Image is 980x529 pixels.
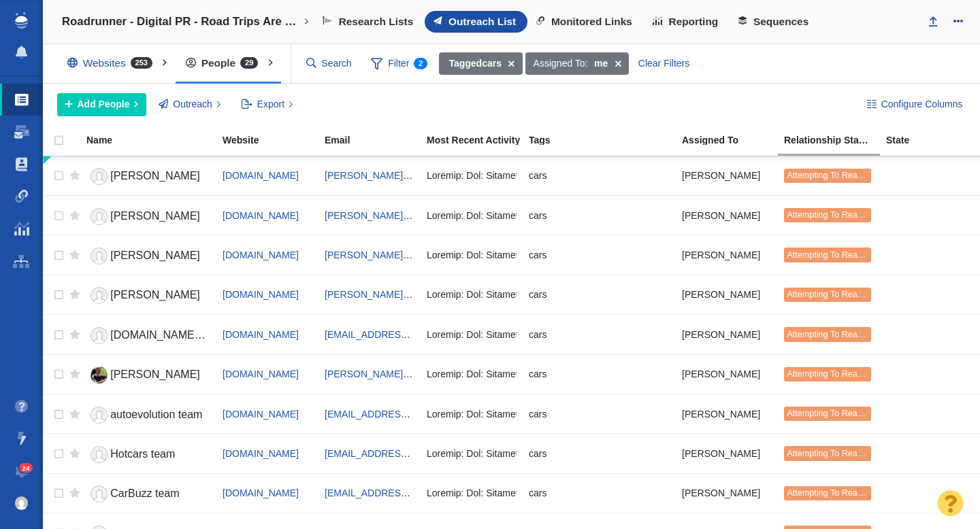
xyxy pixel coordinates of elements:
[86,443,210,466] a: Hotcars team
[787,171,891,180] span: Attempting To Reach (1 try)
[110,329,225,341] span: [DOMAIN_NAME] team
[86,284,210,307] a: [PERSON_NAME]
[778,275,880,314] td: Attempting To Reach (1 try)
[110,409,202,420] span: autoevolution team
[257,97,284,112] span: Export
[110,369,200,380] span: [PERSON_NAME]
[314,11,425,33] a: Research Lists
[682,201,772,230] div: [PERSON_NAME]
[325,329,486,340] a: [EMAIL_ADDRESS][DOMAIN_NAME]
[529,408,546,420] span: cars
[325,369,564,379] a: [PERSON_NAME][EMAIL_ADDRESS][DOMAIN_NAME]
[551,16,632,28] span: Monitored Links
[223,369,299,379] a: [DOMAIN_NAME]
[787,488,891,498] span: Attempting To Reach (1 try)
[778,354,880,394] td: Attempting To Reach (1 try)
[787,409,891,418] span: Attempting To Reach (1 try)
[110,250,200,261] span: [PERSON_NAME]
[110,488,179,499] span: CarBuzz team
[223,170,299,181] span: [DOMAIN_NAME]
[223,135,323,147] a: Website
[223,135,323,145] div: Website
[86,403,210,427] a: autoevolution team
[325,210,643,221] a: [PERSON_NAME][EMAIL_ADDRESS][PERSON_NAME][DOMAIN_NAME]
[110,170,200,182] span: [PERSON_NAME]
[529,447,546,460] span: cars
[15,496,29,510] img: 8a21b1a12a7554901d364e890baed237
[784,135,885,145] div: Relationship Stage
[682,479,772,508] div: [PERSON_NAME]
[448,58,482,69] b: Tagged
[223,210,299,221] a: [DOMAIN_NAME]
[529,135,681,145] div: Tags
[57,48,169,79] div: Websites
[778,195,880,235] td: Attempting To Reach (1 try)
[78,97,130,112] span: Add People
[881,97,963,112] span: Configure Columns
[325,250,564,260] a: [PERSON_NAME][EMAIL_ADDRESS][DOMAIN_NAME]
[669,16,719,28] span: Reporting
[325,135,425,145] div: Email
[682,240,772,269] div: [PERSON_NAME]
[730,11,820,33] a: Sequences
[86,482,210,506] a: CarBuzz team
[787,369,891,379] span: Attempting To Reach (1 try)
[778,434,880,473] td: Attempting To Reach (1 try)
[682,135,783,147] a: Assigned To
[325,448,486,459] a: [EMAIL_ADDRESS][DOMAIN_NAME]
[787,449,891,458] span: Attempting To Reach (1 try)
[325,488,486,498] a: [EMAIL_ADDRESS][DOMAIN_NAME]
[787,330,891,339] span: Attempting To Reach (1 try)
[529,288,546,301] span: cars
[529,368,546,380] span: cars
[594,56,608,71] strong: me
[223,409,299,420] span: [DOMAIN_NAME]
[223,329,299,340] a: [DOMAIN_NAME]
[787,290,891,299] span: Attempting To Reach (1 try)
[529,328,546,341] span: cars
[325,409,486,420] a: [EMAIL_ADDRESS][DOMAIN_NAME]
[110,448,175,460] span: Hotcars team
[784,135,885,147] a: Relationship Stage
[223,448,299,459] a: [DOMAIN_NAME]
[682,161,772,190] div: [PERSON_NAME]
[110,289,200,301] span: [PERSON_NAME]
[778,473,880,513] td: Attempting To Reach (1 try)
[151,93,229,116] button: Outreach
[425,11,527,33] a: Outreach List
[753,16,808,28] span: Sequences
[630,52,697,75] div: Clear Filters
[778,394,880,433] td: Attempting To Reach (1 try)
[787,250,891,260] span: Attempting To Reach (1 try)
[778,315,880,354] td: Attempting To Reach (1 try)
[223,250,299,260] a: [DOMAIN_NAME]
[448,56,502,71] strong: cars
[339,16,414,28] span: Research Lists
[534,56,588,71] span: Assigned To:
[325,135,425,147] a: Email
[325,170,643,181] a: [PERSON_NAME][EMAIL_ADDRESS][PERSON_NAME][DOMAIN_NAME]
[778,156,880,196] td: Attempting To Reach (1 try)
[19,463,33,473] span: 24
[682,280,772,309] div: [PERSON_NAME]
[57,93,146,116] button: Add People
[682,135,783,145] div: Assigned To
[527,11,644,33] a: Monitored Links
[682,320,772,349] div: [PERSON_NAME]
[529,169,546,182] span: cars
[223,289,299,300] a: [DOMAIN_NAME]
[173,97,212,112] span: Outreach
[86,205,210,228] a: [PERSON_NAME]
[787,210,891,220] span: Attempting To Reach (1 try)
[682,439,772,468] div: [PERSON_NAME]
[223,488,299,498] a: [DOMAIN_NAME]
[325,289,564,300] a: [PERSON_NAME][EMAIL_ADDRESS][DOMAIN_NAME]
[529,249,546,261] span: cars
[363,51,435,77] span: Filter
